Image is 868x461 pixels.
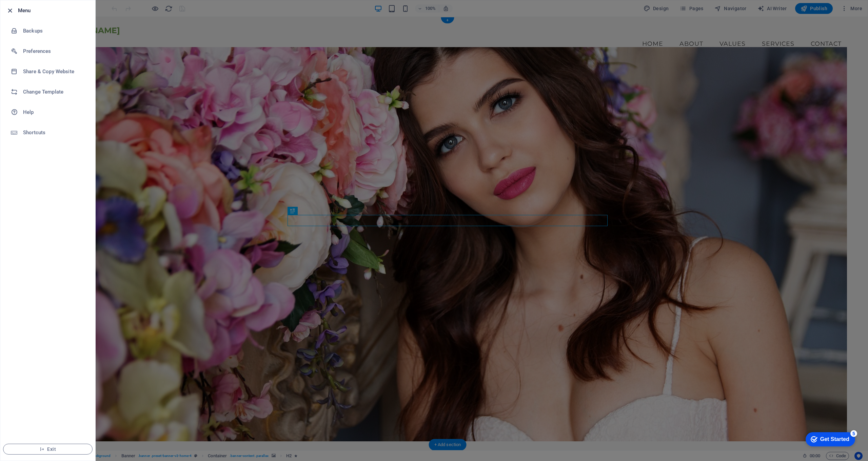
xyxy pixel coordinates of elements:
[23,108,86,116] h6: Help
[5,3,55,18] div: Get Started 5 items remaining, 0% complete
[20,7,49,14] div: Get Started
[9,446,87,452] span: Exit
[23,67,86,76] h6: Share & Copy Website
[50,1,57,8] div: 5
[23,27,86,35] h6: Backups
[23,128,86,137] h6: Shortcuts
[23,47,86,55] h6: Preferences
[23,88,86,96] h6: Change Template
[0,102,95,122] a: Help
[18,6,90,15] h6: Menu
[3,444,93,455] button: Exit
